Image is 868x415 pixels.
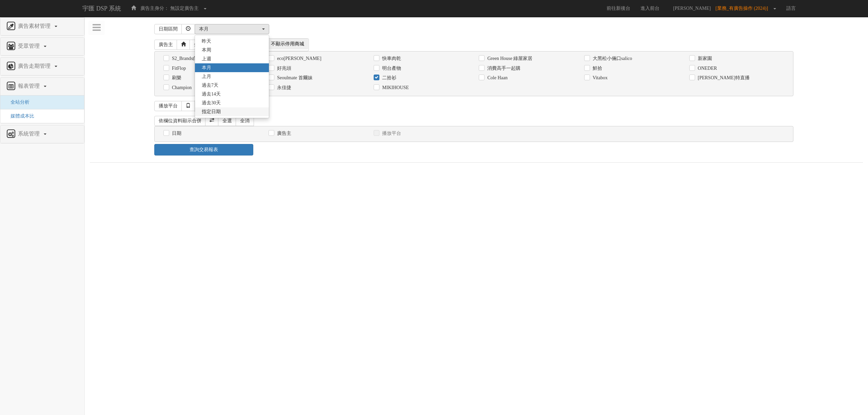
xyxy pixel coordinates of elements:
[236,116,254,126] a: 全消
[486,55,532,62] label: Green House 綠屋家居
[170,55,207,62] label: S2_Brands白蘭氏
[16,43,43,49] span: 受眾管理
[5,100,29,105] a: 全站分析
[16,83,43,89] span: 報表管理
[5,41,79,52] a: 受眾管理
[670,6,714,11] span: [PERSON_NAME]
[380,130,401,137] label: 播放平台
[202,47,211,54] span: 本周
[267,39,308,49] span: 不顯示停用商城
[696,75,750,81] label: [PERSON_NAME]特直播
[202,100,221,106] span: 過去30天
[170,84,192,91] label: Champion
[275,84,291,91] label: 永佳捷
[202,91,221,98] span: 過去14天
[275,65,291,72] label: 好兆頭
[5,113,34,119] a: 媒體成本比
[380,55,401,62] label: 快車肉乾
[202,64,211,71] span: 本月
[195,24,269,34] button: 本月
[154,144,253,155] a: 查詢交易報表
[380,84,409,91] label: MIKIHOUSE
[380,65,401,72] label: 明台產物
[715,6,771,11] span: [業務_有廣告操作 (2024)]
[170,65,186,72] label: FitFlop
[380,75,396,81] label: 二拾衫
[140,6,169,11] span: 廣告主身分：
[486,75,507,81] label: Cole Haan
[275,130,291,137] label: 廣告主
[5,81,79,92] a: 報表管理
[275,75,313,81] label: Seoulmate 首爾妹
[275,55,321,62] label: eco[PERSON_NAME]
[696,65,717,72] label: ONEDER
[202,38,211,45] span: 昨天
[202,56,211,62] span: 上週
[5,129,79,140] a: 系統管理
[5,61,79,72] a: 廣告走期管理
[202,82,218,89] span: 過去7天
[190,40,208,50] a: 全選
[170,6,199,11] span: 無設定廣告主
[696,55,712,62] label: 新家園
[170,130,181,137] label: 日期
[16,23,54,29] span: 廣告素材管理
[486,65,520,72] label: 消費高手一起購
[5,21,79,32] a: 廣告素材管理
[591,55,632,62] label: 大黑松小倆口salico
[218,116,236,126] a: 全選
[16,131,43,137] span: 系統管理
[170,75,181,81] label: 刷樂
[591,65,602,72] label: 鮮拾
[202,108,221,115] span: 指定日期
[16,63,54,69] span: 廣告走期管理
[591,75,608,81] label: Vitabox
[199,26,261,33] div: 本月
[202,73,211,80] span: 上月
